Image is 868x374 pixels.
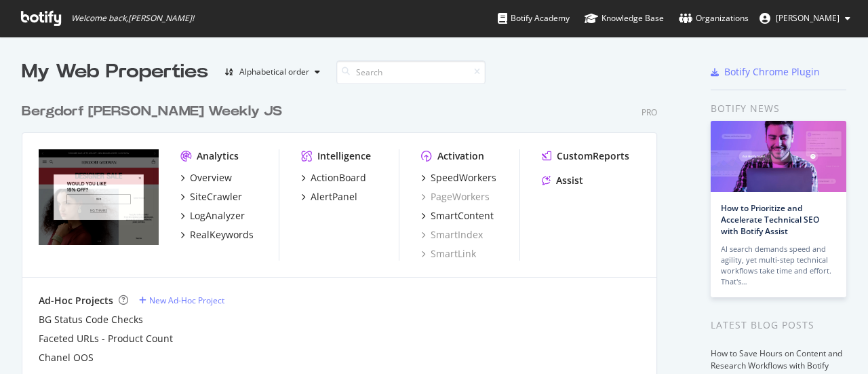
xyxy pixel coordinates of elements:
[301,190,357,204] a: AlertPanel
[585,12,664,25] div: Knowledge Base
[39,332,173,345] a: Faceted URLs - Product Count
[421,228,483,242] a: SmartIndex
[39,149,159,246] img: bergdorfgoodman.com
[431,171,496,185] div: SpeedWorkers
[721,202,819,237] a: How to Prioritize and Accelerate Technical SEO with Botify Assist
[39,351,94,364] a: Chanel OOS
[421,247,476,261] a: SmartLink
[190,190,242,204] div: SiteCrawler
[336,60,486,84] input: Search
[22,102,282,121] div: Bergdorf [PERSON_NAME] Weekly JS
[39,294,113,307] div: Ad-Hoc Projects
[679,12,749,25] div: Organizations
[642,107,657,118] div: Pro
[219,61,325,83] button: Alphabetical order
[139,295,224,306] a: New Ad-Hoc Project
[711,121,846,192] img: How to Prioritize and Accelerate Technical SEO with Botify Assist
[421,171,496,185] a: SpeedWorkers
[711,101,846,116] div: Botify news
[149,295,224,306] div: New Ad-Hoc Project
[498,12,570,25] div: Botify Academy
[711,65,820,79] a: Botify Chrome Plugin
[431,209,494,223] div: SmartContent
[22,102,288,121] a: Bergdorf [PERSON_NAME] Weekly JS
[317,149,371,163] div: Intelligence
[542,149,629,163] a: CustomReports
[197,149,239,163] div: Analytics
[749,7,861,29] button: [PERSON_NAME]
[421,209,494,223] a: SmartContent
[180,209,245,223] a: LogAnalyzer
[71,13,194,24] span: Welcome back, [PERSON_NAME] !
[776,12,840,24] span: Carol Augustyni
[39,313,143,326] a: BG Status Code Checks
[180,171,232,185] a: Overview
[311,171,366,185] div: ActionBoard
[721,244,836,287] div: AI search demands speed and agility, yet multi-step technical workflows take time and effort. Tha...
[239,68,309,76] div: Alphabetical order
[180,190,242,204] a: SiteCrawler
[190,228,254,242] div: RealKeywords
[421,190,490,204] a: PageWorkers
[437,149,484,163] div: Activation
[301,171,366,185] a: ActionBoard
[724,65,820,79] div: Botify Chrome Plugin
[557,149,629,163] div: CustomReports
[22,58,208,86] div: My Web Properties
[190,209,245,223] div: LogAnalyzer
[180,228,254,242] a: RealKeywords
[711,318,846,333] div: Latest Blog Posts
[190,171,232,185] div: Overview
[542,174,583,187] a: Assist
[556,174,583,187] div: Assist
[311,190,357,204] div: AlertPanel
